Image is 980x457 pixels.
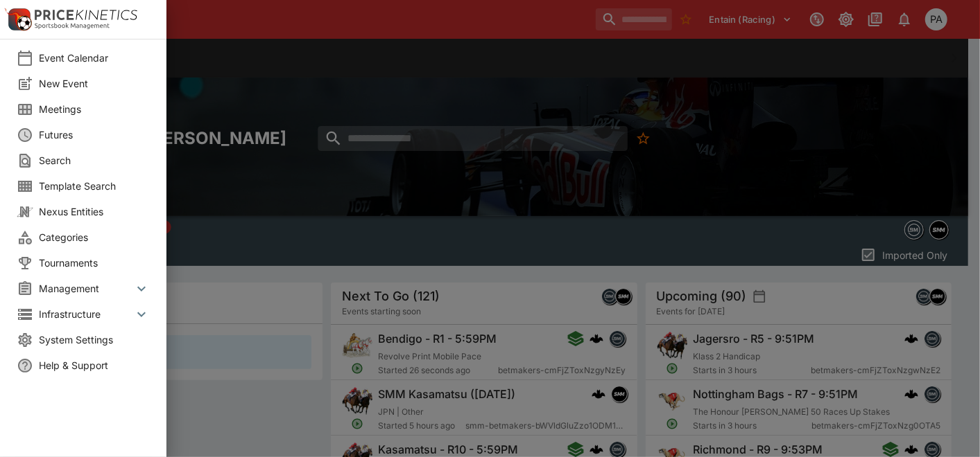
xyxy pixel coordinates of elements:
[39,153,150,168] span: Search
[39,102,150,116] span: Meetings
[39,204,150,219] span: Nexus Entities
[35,23,110,29] img: Sportsbook Management
[39,332,150,347] span: System Settings
[4,6,32,33] img: PriceKinetics Logo
[39,179,150,193] span: Template Search
[39,256,150,270] span: Tournaments
[39,76,150,91] span: New Event
[39,127,150,142] span: Futures
[39,281,133,296] span: Management
[35,10,137,20] img: PriceKinetics
[39,358,150,373] span: Help & Support
[39,51,150,65] span: Event Calendar
[39,230,150,244] span: Categories
[39,307,133,321] span: Infrastructure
